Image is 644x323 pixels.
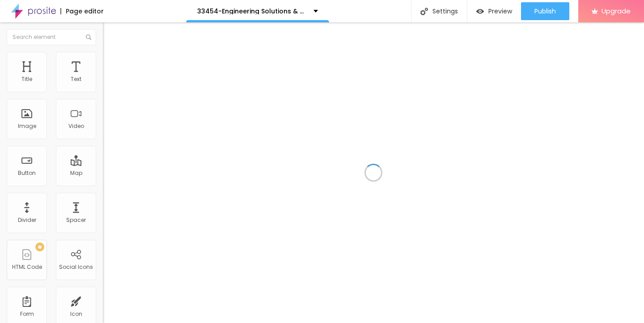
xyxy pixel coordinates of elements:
div: Spacer [66,217,86,223]
div: Form [20,311,34,317]
img: view-1.svg [476,8,484,15]
img: Icone [420,8,428,15]
img: Icone [86,34,91,40]
div: Social Icons [59,264,93,270]
button: Preview [467,2,521,20]
div: Button [18,170,36,176]
div: Text [71,76,81,82]
div: Page editor [60,8,104,14]
div: Icon [70,311,82,317]
p: 33454-Engineering Solutions & Technology Applications Corp [197,8,307,14]
span: Preview [488,8,512,15]
span: Upgrade [602,7,631,15]
div: Video [68,123,84,129]
div: Map [70,170,82,176]
span: Publish [534,8,556,15]
button: Publish [521,2,569,20]
div: Divider [18,217,36,223]
div: Image [18,123,36,129]
div: HTML Code [12,264,42,270]
input: Search element [7,29,96,45]
div: Title [21,76,32,82]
